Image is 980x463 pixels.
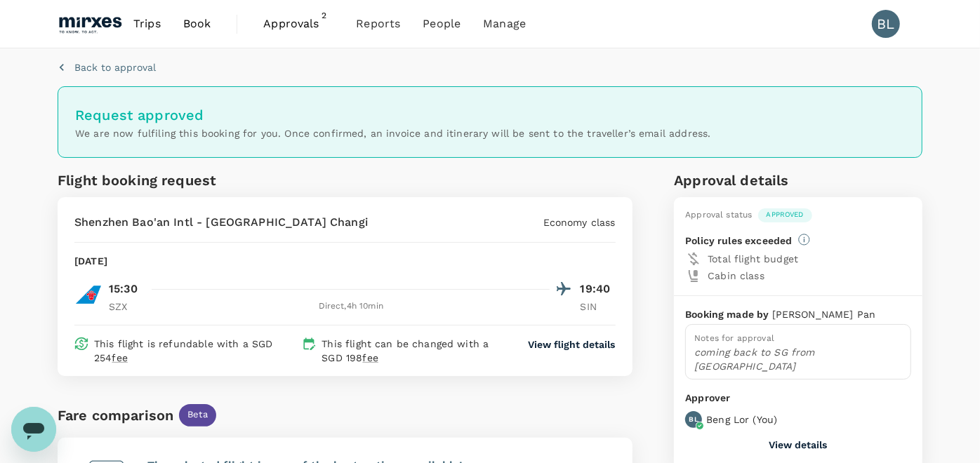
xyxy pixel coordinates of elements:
[685,234,792,248] p: Policy rules exceeded
[183,15,211,32] span: Book
[74,281,102,309] img: CZ
[769,439,828,450] button: View details
[689,415,698,424] p: BL
[152,300,550,314] div: Direct , 4h 10min
[685,391,911,405] p: Approver
[708,269,911,283] p: Cabin class
[706,412,777,427] p: Beng Lor ( You )
[58,404,173,427] div: Fare comparison
[112,352,127,363] span: fee
[58,169,342,192] h6: Flight booking request
[11,407,56,452] iframe: Button to launch messaging window
[179,408,216,422] span: Beta
[317,8,331,22] span: 2
[708,252,911,266] p: Total flight budget
[356,15,400,32] span: Reports
[758,210,812,220] span: Approved
[872,10,900,38] div: BL
[75,126,905,140] p: We are now fulfiling this booking for you. Once confirmed, an invoice and itinerary will be sent ...
[74,254,107,268] p: [DATE]
[674,169,922,192] h6: Approval details
[75,104,905,126] h6: Request approved
[581,281,616,297] p: 19:40
[529,337,616,351] button: View flight details
[133,15,161,32] span: Trips
[109,300,144,314] p: SZX
[694,345,902,373] p: coming back to SG from [GEOGRAPHIC_DATA]
[581,300,616,314] p: SIN
[263,15,333,32] span: Approvals
[58,60,156,74] button: Back to approval
[363,352,378,363] span: fee
[94,337,296,365] p: This flight is refundable with a SGD 254
[685,307,772,321] p: Booking made by
[543,215,616,229] p: Economy class
[685,208,752,222] div: Approval status
[74,60,156,74] p: Back to approval
[322,337,501,365] p: This flight can be changed with a SGD 198
[58,8,122,39] img: Mirxes Holding Pte Ltd
[109,281,138,297] p: 15:30
[483,15,526,32] span: Manage
[772,307,876,321] p: [PERSON_NAME] Pan
[423,15,461,32] span: People
[74,214,368,231] p: Shenzhen Bao'an Intl - [GEOGRAPHIC_DATA] Changi
[694,333,774,343] span: Notes for approval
